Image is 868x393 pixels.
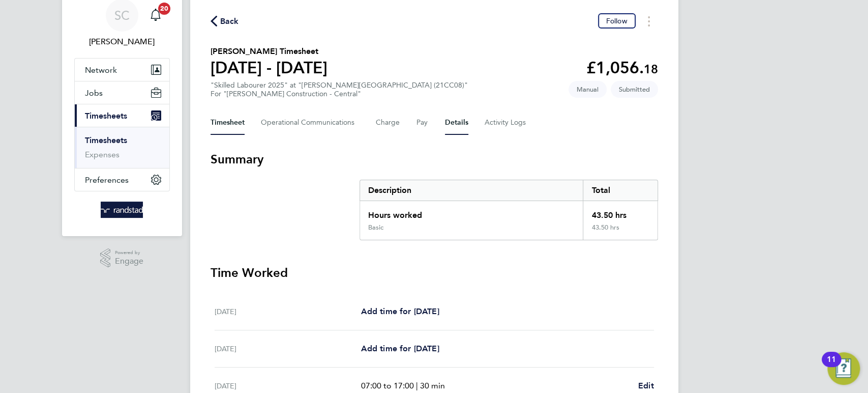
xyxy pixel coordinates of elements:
[361,306,439,316] span: Add time for [DATE]
[211,15,239,27] button: Back
[211,81,468,98] div: "Skilled Labourer 2025" at "[PERSON_NAME][GEOGRAPHIC_DATA] (21CC08)"
[361,381,413,390] span: 07:00 to 17:00
[611,81,658,98] span: This timesheet is Submitted.
[75,127,169,168] div: Timesheets
[100,248,143,268] a: Powered byEngage
[85,135,127,145] a: Timesheets
[445,110,468,135] button: Details
[215,343,361,355] div: [DATE]
[85,88,103,98] span: Jobs
[75,59,169,81] button: Network
[583,223,657,240] div: 43.50 hrs
[361,343,439,355] a: Add time for [DATE]
[211,151,658,167] h3: Summary
[638,380,654,392] a: Edit
[376,110,400,135] button: Charge
[211,110,245,135] button: Timesheet
[827,359,836,373] div: 11
[115,248,143,257] span: Powered by
[568,81,607,98] span: This timesheet was manually created.
[85,65,117,75] span: Network
[360,180,583,201] div: Description
[114,9,130,22] span: SC
[598,13,636,29] button: Follow
[606,16,627,25] span: Follow
[211,265,658,281] h3: Time Worked
[416,110,429,135] button: Pay
[115,257,143,266] span: Engage
[415,381,417,390] span: |
[85,150,119,159] a: Expenses
[368,223,383,232] div: Basic
[85,175,129,185] span: Preferences
[360,201,583,223] div: Hours worked
[644,62,658,76] span: 18
[75,169,169,191] button: Preferences
[74,36,170,48] span: Sallie Cutts
[211,45,327,58] h2: [PERSON_NAME] Timesheet
[586,58,658,77] app-decimal: £1,056.
[638,381,654,390] span: Edit
[640,13,658,29] button: Timesheets Menu
[211,90,468,98] div: For "[PERSON_NAME] Construction - Central"
[361,305,439,318] a: Add time for [DATE]
[583,180,657,201] div: Total
[74,202,170,218] a: Go to home page
[420,381,444,390] span: 30 min
[360,180,658,240] div: Summary
[220,15,239,27] span: Back
[75,81,169,104] button: Jobs
[101,202,143,218] img: randstad-logo-retina.png
[211,58,327,78] h1: [DATE] - [DATE]
[158,3,170,15] span: 20
[215,305,361,318] div: [DATE]
[485,110,527,135] button: Activity Logs
[827,352,860,385] button: Open Resource Center, 11 new notifications
[75,104,169,127] button: Timesheets
[261,110,360,135] button: Operational Communications
[85,111,127,121] span: Timesheets
[583,201,657,223] div: 43.50 hrs
[361,344,439,353] span: Add time for [DATE]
